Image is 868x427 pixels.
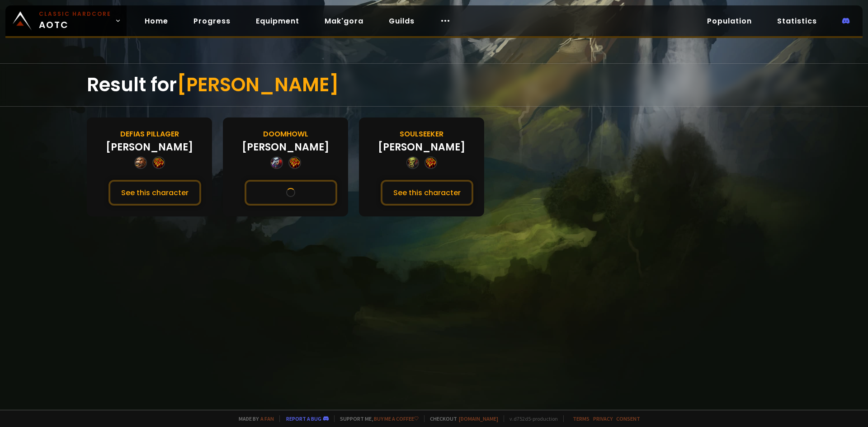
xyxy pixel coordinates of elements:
[381,180,473,206] button: See this character
[186,12,238,30] a: Progress
[286,415,321,422] a: Report a bug
[108,180,201,206] button: See this character
[177,71,339,98] span: [PERSON_NAME]
[382,12,422,30] a: Guilds
[593,415,613,422] a: Privacy
[249,12,307,30] a: Equipment
[260,415,274,422] a: a fan
[245,180,337,206] button: See this character
[334,415,419,422] span: Support me,
[137,12,175,30] a: Home
[400,128,443,140] div: Soulseeker
[317,12,371,30] a: Mak'gora
[700,12,759,30] a: Population
[770,12,824,30] a: Statistics
[39,10,111,32] span: AOTC
[424,415,498,422] span: Checkout
[5,5,127,36] a: Classic HardcoreAOTC
[233,415,274,422] span: Made by
[374,415,419,422] a: Buy me a coffee
[573,415,590,422] a: Terms
[263,128,308,140] div: Doomhowl
[616,415,640,422] a: Consent
[242,140,329,155] div: [PERSON_NAME]
[87,64,781,106] div: Result for
[106,140,193,155] div: [PERSON_NAME]
[39,10,111,18] small: Classic Hardcore
[504,415,558,422] span: v. d752d5 - production
[120,128,179,140] div: Defias Pillager
[459,415,498,422] a: [DOMAIN_NAME]
[378,140,465,155] div: [PERSON_NAME]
